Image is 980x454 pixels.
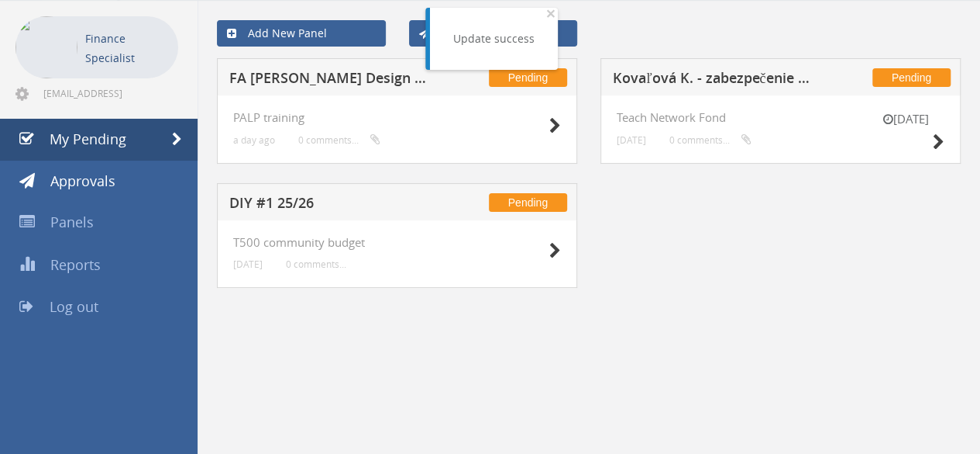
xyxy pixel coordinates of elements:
div: Update success [453,31,535,47]
span: [EMAIL_ADDRESS][DOMAIN_NAME] [43,87,175,99]
small: [DATE] [233,258,263,270]
span: Log out [50,297,98,316]
a: Add New Panel [217,20,386,47]
h4: T500 community budget [233,236,561,249]
a: Send New Approval [409,20,578,47]
small: [DATE] [617,134,646,146]
span: Panels [50,213,94,231]
small: a day ago [233,134,275,146]
h5: DIY #1 25/26 [229,196,431,215]
small: 0 comments... [669,134,751,146]
p: Finance Specialist [85,29,170,68]
small: 0 comments... [286,258,346,270]
h4: PALP training [233,111,561,124]
h5: Kovaľová K. - zabezpečenie triedy [613,71,814,90]
h5: FA [PERSON_NAME] Design Thinking - NT Sept. [229,71,431,90]
span: Pending [489,68,567,87]
span: × [546,2,555,24]
h4: Teach Network Fond [617,111,944,124]
span: My Pending [50,130,126,148]
span: Reports [50,255,101,274]
small: [DATE] [867,111,944,127]
span: Pending [489,193,567,212]
span: Approvals [50,172,115,190]
small: 0 comments... [298,134,380,146]
span: Pending [872,68,951,87]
